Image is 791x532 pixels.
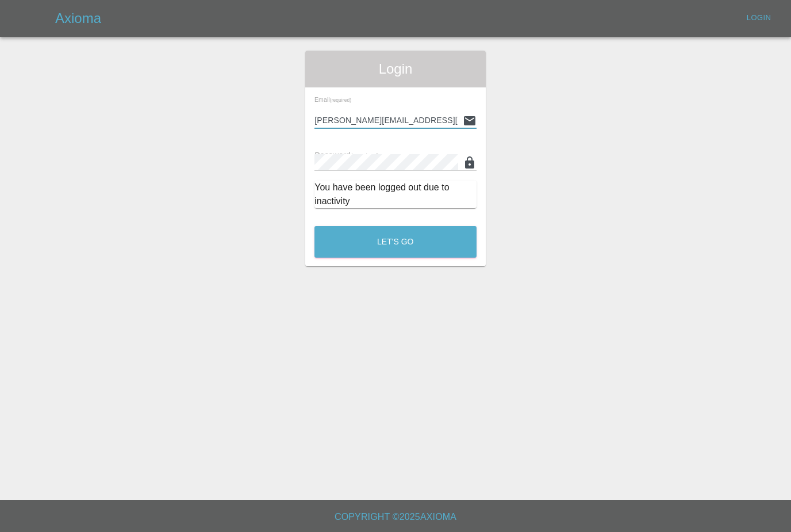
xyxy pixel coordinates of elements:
a: Login [740,9,777,27]
h6: Copyright © 2025 Axioma [9,509,782,525]
h5: Axioma [55,9,101,28]
span: Login [314,60,477,78]
button: Let's Go [314,226,477,258]
small: (required) [351,152,379,159]
span: Email [314,96,351,103]
div: You have been logged out due to inactivity [314,181,477,208]
small: (required) [330,98,351,103]
span: Password [314,151,379,160]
